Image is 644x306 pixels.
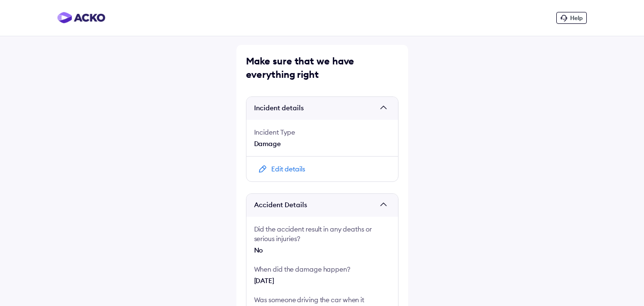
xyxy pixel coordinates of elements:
[254,104,376,113] span: Incident details
[254,200,376,210] span: Accident Details
[271,164,305,174] div: Edit details
[254,245,390,255] div: No
[570,14,583,21] span: Help
[254,127,390,137] div: Incident Type
[246,54,399,81] div: Make sure that we have everything right
[57,12,105,23] img: horizontal-gradient.png
[254,224,390,243] div: Did the accident result in any deaths or serious injuries?
[254,139,390,148] div: Damage
[254,276,390,285] div: [DATE]
[254,264,390,274] div: When did the damage happen?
